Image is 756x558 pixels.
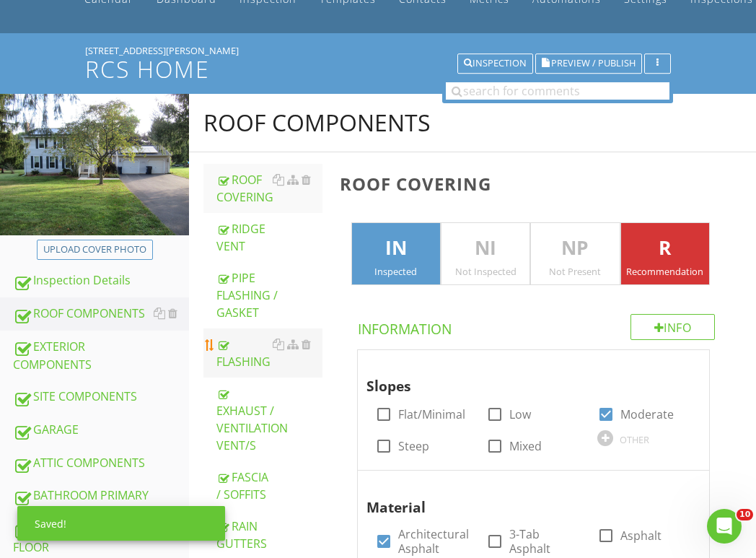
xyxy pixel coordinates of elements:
div: EXHAUST / VENTILATION VENT/S [216,385,322,454]
div: ROOF COMPONENTS [203,108,431,137]
div: OTHER [620,434,649,445]
div: Not Present [531,266,619,277]
div: PIPE FLASHING / GASKET [216,269,322,321]
div: Material [366,476,684,518]
div: Recommendation [621,266,709,277]
div: BATHROOM PRIMARY [13,487,189,505]
label: Mixed [509,439,542,453]
label: Steep [398,439,429,453]
h3: ROOF COVERING [340,174,734,193]
div: Slopes [366,356,684,398]
div: FASCIA / SOFFITS [216,468,322,503]
div: Saved! [17,506,225,541]
button: Inspection [457,53,533,74]
p: NI [441,234,529,263]
label: Low [509,407,531,422]
label: Flat/Minimal [398,407,465,422]
div: BATHROOM SECOND FLOOR [13,520,189,556]
a: Preview / Publish [535,56,642,69]
h4: Information [358,314,716,339]
div: RAIN GUTTERS [216,518,322,552]
div: Upload cover photo [43,243,146,257]
div: ATTIC COMPONENTS [13,454,189,473]
p: R [621,234,709,263]
div: Not Inspected [441,266,529,277]
p: NP [531,234,619,263]
span: 10 [737,509,753,520]
h1: RCS Home [85,56,672,82]
div: Info [630,314,716,340]
input: search for comments [446,82,669,100]
button: Preview / Publish [535,53,642,74]
div: Inspection Details [13,271,189,290]
div: RIDGE VENT [216,220,322,255]
div: ROOF COVERING [216,171,322,206]
div: FLASHING [216,336,322,370]
label: Moderate [620,407,674,422]
div: GARAGE [13,421,189,440]
div: [STREET_ADDRESS][PERSON_NAME] [85,45,672,56]
a: Inspection [457,56,533,69]
p: IN [352,234,440,263]
div: Inspected [352,266,440,277]
iframe: Intercom live chat [707,509,742,544]
label: Asphalt [620,528,661,543]
div: EXTERIOR COMPONENTS [13,338,189,374]
div: Inspection [464,58,527,69]
div: SITE COMPONENTS [13,388,189,406]
label: Architectural Asphalt [398,527,469,556]
label: 3-Tab Asphalt [509,527,580,556]
span: Preview / Publish [551,59,636,69]
button: Upload cover photo [37,240,153,260]
div: ROOF COMPONENTS [13,305,189,323]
